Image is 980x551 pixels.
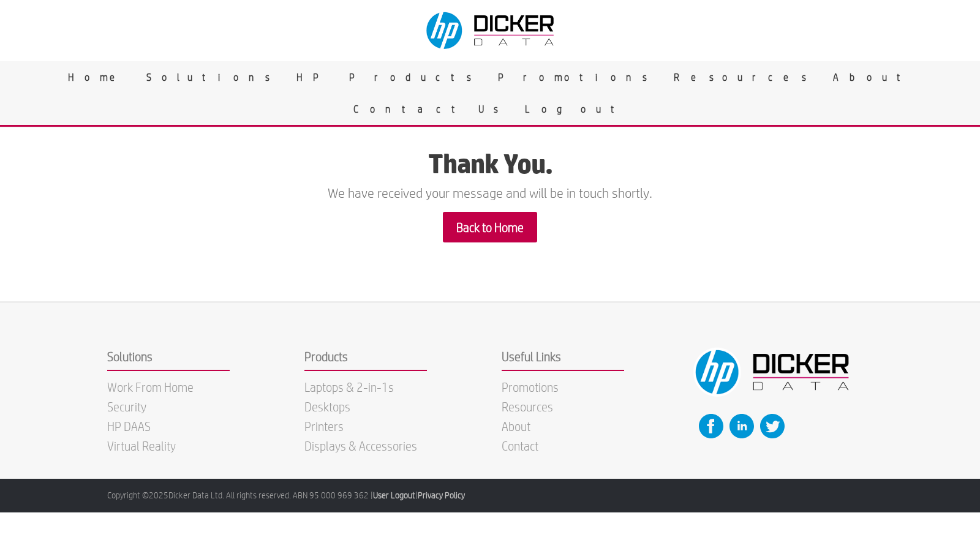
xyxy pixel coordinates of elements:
a: Logout [516,93,636,125]
p: Copyright © Dicker Data Ltd. All rights reserved. ABN 95 000 969 362 | | [107,488,873,500]
strong: Products [304,349,427,371]
a: HP DAAS [107,419,151,433]
a: Desktops [304,399,350,414]
a: Displays & Accessories [304,438,417,453]
a: Solutions [137,61,287,93]
a: Home [59,61,137,93]
span: 2025 [149,490,168,500]
h1: Thank You. [98,149,882,186]
a: Virtual Reality [107,438,176,453]
strong: Useful Links [502,349,624,371]
a: About [502,419,530,433]
a: Security [107,399,146,414]
a: Work From Home [107,380,194,394]
a: Resources [665,61,824,93]
a: Contact Us [344,93,516,125]
img: Dicker Data & HP [419,6,563,55]
a: Promotions [489,61,665,93]
a: About [824,61,922,93]
a: Privacy Policy [418,490,465,500]
p: We have received your message and will be in touch shortly. [98,186,882,200]
a: User Logout [373,490,415,500]
a: Printers [304,419,344,433]
img: Dicker Data Logo [687,343,861,402]
a: Back to Home [443,212,537,242]
a: Resources [502,399,553,414]
strong: Solutions [107,349,230,371]
a: Promotions [502,380,559,394]
a: HP Products [287,61,489,93]
a: Contact [502,438,538,453]
a: Laptops & 2-in-1s [304,380,394,394]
